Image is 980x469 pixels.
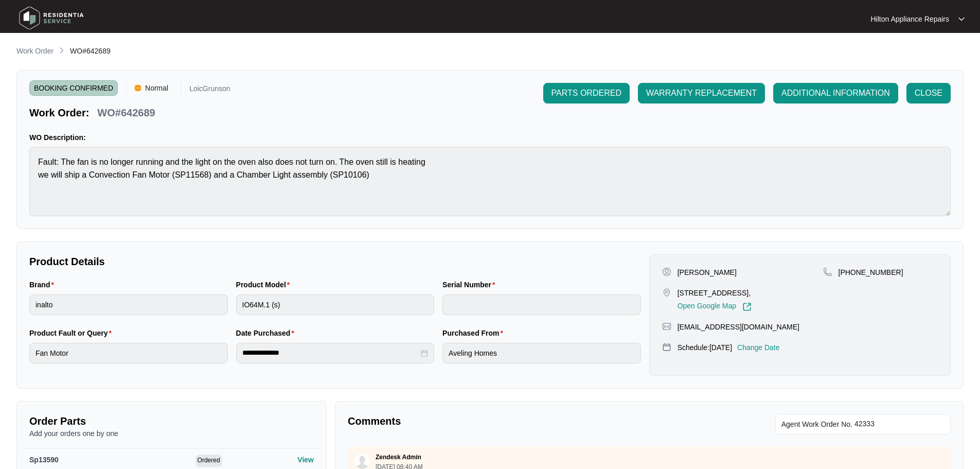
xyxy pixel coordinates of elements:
label: Brand [29,280,58,290]
p: View [297,455,314,465]
span: BOOKING CONFIRMED [29,80,118,96]
img: user.svg [354,454,370,469]
img: map-pin [662,322,671,331]
textarea: Fault: The fan is no longer running and the light on the oven also does not turn on. The oven sti... [29,147,951,216]
input: Add Agent Work Order No. [854,418,945,430]
span: Sp13590 [29,456,59,464]
img: map-pin [662,342,671,352]
input: Brand [29,294,228,315]
label: Product Fault or Query [29,328,116,338]
p: Hilton Appliance Repairs [870,14,949,24]
p: Work Order [16,46,54,56]
p: Comments [348,414,642,428]
img: Link-External [742,302,752,311]
input: Date Purchased [242,348,419,358]
label: Product Model [236,280,294,290]
p: WO Description: [29,132,951,143]
span: Agent Work Order No. [781,418,852,430]
label: Date Purchased [236,328,298,338]
span: Normal [141,80,172,96]
span: WO#642689 [70,47,111,55]
img: map-pin [823,267,832,276]
label: Serial Number [442,280,499,290]
span: WARRANTY REPLACEMENT [646,87,757,99]
button: ADDITIONAL INFORMATION [773,83,898,103]
p: Zendesk Admin [376,453,421,461]
p: Add your orders one by one [29,428,314,439]
button: CLOSE [906,83,951,103]
img: dropdown arrow [958,16,965,22]
button: PARTS ORDERED [543,83,630,103]
p: Schedule: [DATE] [678,342,732,353]
img: Vercel Logo [135,85,141,91]
p: Work Order: [29,106,89,120]
input: Purchased From [442,343,641,363]
p: Product Details [29,254,641,269]
img: map-pin [662,288,671,297]
input: Product Model [236,294,435,315]
img: user-pin [662,267,671,276]
a: Open Google Map [678,302,752,311]
label: Purchased From [442,328,507,338]
a: Work Order [14,46,56,57]
p: Order Parts [29,414,314,428]
p: [EMAIL_ADDRESS][DOMAIN_NAME] [678,322,799,332]
p: [PHONE_NUMBER] [839,267,903,277]
p: [STREET_ADDRESS], [678,288,752,298]
input: Product Fault or Query [29,343,228,363]
p: Change Date [737,342,780,353]
input: Serial Number [442,294,641,315]
p: LoicGrunson [189,85,230,96]
button: WARRANTY REPLACEMENT [638,83,765,103]
span: PARTS ORDERED [551,87,621,99]
span: ADDITIONAL INFORMATION [781,87,890,99]
img: residentia service logo [15,3,87,33]
p: [PERSON_NAME] [678,267,737,277]
span: CLOSE [915,87,942,99]
img: chevron-right [58,46,66,55]
p: WO#642689 [97,106,155,120]
span: Ordered [195,455,222,467]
